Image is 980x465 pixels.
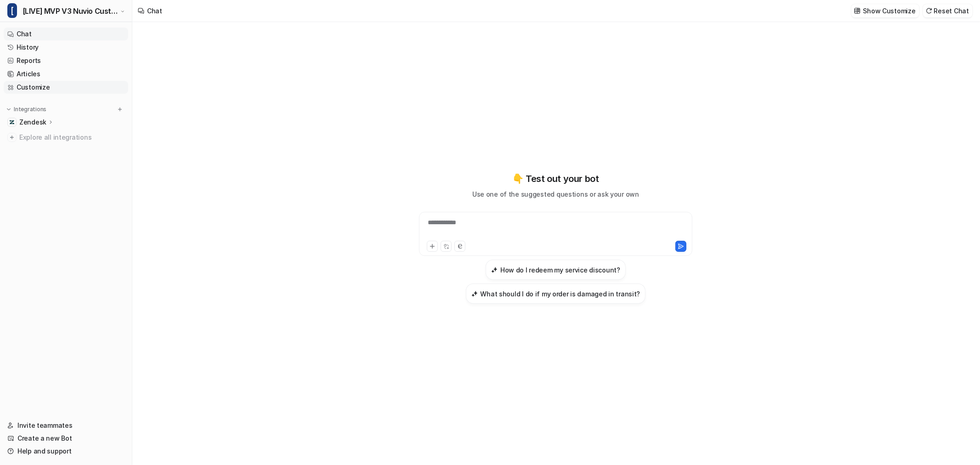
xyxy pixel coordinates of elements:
img: customize [854,7,861,14]
a: History [4,41,128,54]
button: Reset Chat [923,4,973,17]
span: [LIVE] MVP V3 Nuvio Customer Service Bot [23,5,119,17]
a: Articles [4,68,128,80]
div: Chat [147,6,162,16]
a: Reports [4,54,128,67]
a: Explore all integrations [4,131,128,144]
p: Show Customize [863,6,916,16]
h3: How do I redeem my service discount? [500,265,620,275]
button: Show Customize [851,4,919,17]
img: How do I redeem my service discount? [491,267,498,273]
a: Invite teammates [4,419,128,432]
a: Chat [4,28,128,40]
span: Explore all integrations [19,130,125,145]
button: How do I redeem my service discount?How do I redeem my service discount? [486,260,626,280]
p: 👇 Test out your bot [512,172,599,186]
p: Use one of the suggested questions or ask your own [472,189,639,199]
img: expand menu [6,106,12,113]
img: explore all integrations [7,133,17,142]
img: reset [926,7,932,14]
span: [ [7,3,17,18]
p: Integrations [14,106,46,113]
img: Zendesk [9,119,15,125]
img: menu_add.svg [117,106,123,113]
a: Help and support [4,445,128,458]
a: Create a new Bot [4,432,128,445]
p: Zendesk [19,118,46,127]
img: What should I do if my order is damaged in transit? [471,290,478,297]
a: Customize [4,81,128,94]
button: What should I do if my order is damaged in transit?What should I do if my order is damaged in tra... [466,284,646,304]
h3: What should I do if my order is damaged in transit? [481,289,640,299]
button: Integrations [4,105,49,114]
